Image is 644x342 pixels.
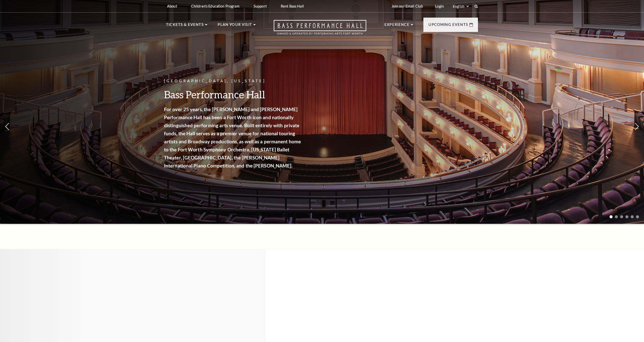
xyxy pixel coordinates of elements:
[254,4,267,8] p: Support
[218,22,252,31] p: Plan Your Visit
[191,4,239,8] p: Children's Education Program
[164,88,302,101] h3: Bass Performance Hall
[167,4,177,8] p: About
[164,106,301,168] strong: For over 25 years, the [PERSON_NAME] and [PERSON_NAME] Performance Hall has been a Fort Worth ico...
[384,22,410,31] p: Experience
[164,78,302,84] p: [GEOGRAPHIC_DATA], [US_STATE]
[452,4,470,9] select: Select:
[428,22,468,31] p: Upcoming Events
[281,4,304,8] p: Rent Bass Hall
[166,22,204,31] p: Tickets & Events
